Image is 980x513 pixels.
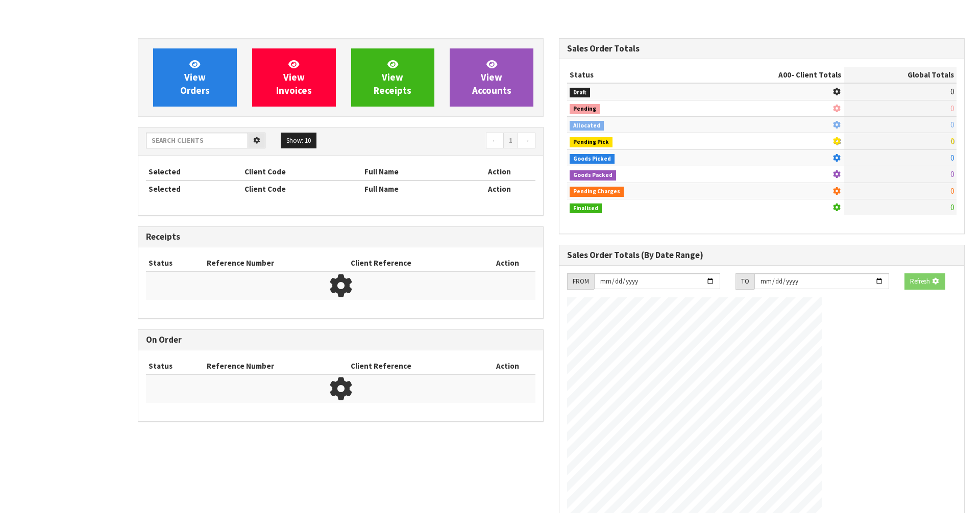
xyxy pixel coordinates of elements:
[486,133,504,149] a: ←
[567,273,594,290] div: FROM
[950,104,954,113] span: 0
[778,70,791,80] span: A00
[242,164,362,180] th: Client Code
[472,58,511,96] span: View Accounts
[570,187,624,197] span: Pending Charges
[570,170,616,181] span: Goods Packed
[146,181,242,197] th: Selected
[146,358,204,374] th: Status
[950,87,954,96] span: 0
[362,181,463,197] th: Full Name
[570,154,615,164] span: Goods Picked
[570,121,604,131] span: Allocated
[204,255,349,271] th: Reference Number
[146,133,248,148] input: Search clients
[450,48,533,107] a: ViewAccounts
[463,181,535,197] th: Action
[570,104,600,114] span: Pending
[950,153,954,163] span: 0
[736,273,754,290] div: TO
[281,133,316,149] button: Show: 10
[146,255,204,271] th: Status
[276,58,312,96] span: View Invoices
[374,58,411,96] span: View Receipts
[950,202,954,212] span: 0
[348,255,479,271] th: Client Reference
[950,169,954,179] span: 0
[348,358,479,374] th: Client Reference
[567,250,957,260] h3: Sales Order Totals (By Date Range)
[479,358,535,374] th: Action
[153,48,237,107] a: ViewOrders
[518,133,535,149] a: →
[567,44,957,54] h3: Sales Order Totals
[503,133,518,149] a: 1
[146,164,242,180] th: Selected
[570,88,590,98] span: Draft
[351,48,435,107] a: ViewReceipts
[146,335,535,345] h3: On Order
[362,164,463,180] th: Full Name
[950,136,954,146] span: 0
[204,358,349,374] th: Reference Number
[950,120,954,130] span: 0
[570,203,602,214] span: Finalised
[696,67,844,83] th: - Client Totals
[950,186,954,196] span: 0
[180,58,210,96] span: View Orders
[242,181,362,197] th: Client Code
[479,255,535,271] th: Action
[567,67,696,83] th: Status
[252,48,336,107] a: ViewInvoices
[904,273,945,290] button: Refresh
[844,67,957,83] th: Global Totals
[570,137,612,147] span: Pending Pick
[348,133,535,150] nav: Page navigation
[463,164,535,180] th: Action
[146,232,535,242] h3: Receipts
